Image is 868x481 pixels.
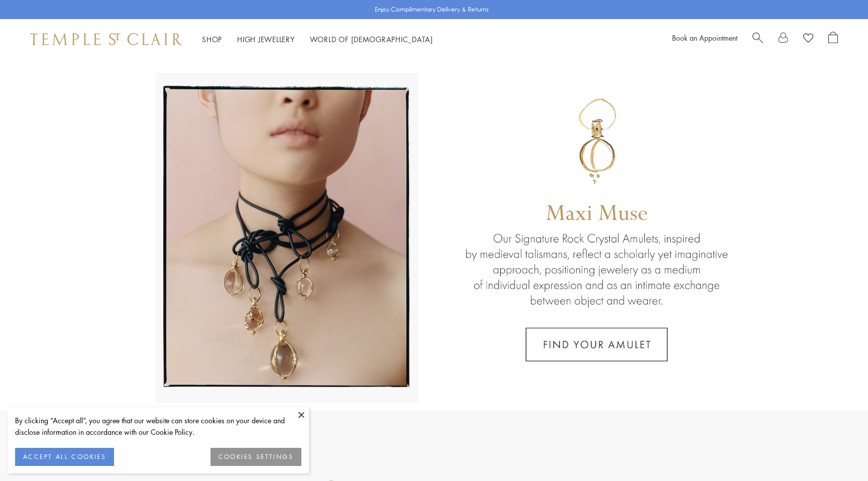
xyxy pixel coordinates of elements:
[818,434,858,471] iframe: Gorgias live chat messenger
[15,448,114,466] button: ACCEPT ALL COOKIES
[210,448,301,466] button: COOKIES SETTINGS
[237,34,295,44] a: High JewelleryHigh Jewellery
[752,32,763,47] a: Search
[375,5,489,15] p: Enjoy Complimentary Delivery & Returns
[310,34,433,44] a: World of [DEMOGRAPHIC_DATA]World of [DEMOGRAPHIC_DATA]
[30,33,182,45] img: Temple St. Clair
[202,34,222,44] a: ShopShop
[672,33,737,43] a: Book an Appointment
[202,33,433,46] nav: Main navigation
[828,32,838,47] a: Open Shopping Bag
[15,415,301,438] div: By clicking “Accept all”, you agree that our website can store cookies on your device and disclos...
[803,32,813,47] a: View Wishlist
